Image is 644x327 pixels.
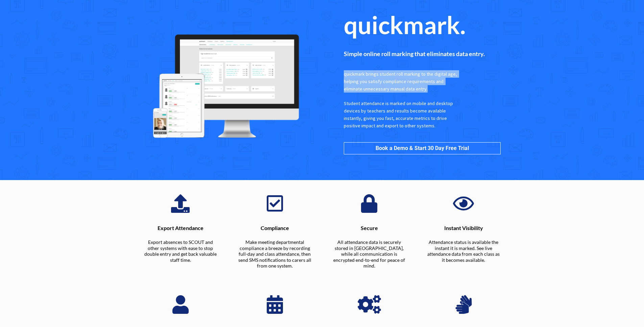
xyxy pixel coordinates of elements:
span: quickmark. [344,10,466,39]
span: Student attendance is marked on mobile and desktop devices by teachers and results become availab... [344,100,454,129]
p: Secure [332,226,406,231]
span: Make meeting departmental compliance a breeze by recording full-day and class attendance, then se... [238,239,312,269]
p: Export Attendance [143,226,217,231]
span: All attendance data is securely stored in [GEOGRAPHIC_DATA], while all communication is encrypted... [333,239,406,269]
span: Simple online roll marking that eliminates data entry. [344,50,485,57]
p: Compliance [238,226,312,231]
span: quickmark brings student roll marking to the digital age, helping you satisfy compliance requirem... [344,71,458,92]
span: Attendance status is available the instant it is marked. See live attendance data from each class... [427,239,501,263]
a: Book a Demo & Start 30 Day Free Trial [344,142,501,154]
span: Export absences to SCOUT and other systems with ease to stop double entry and get back valuable s... [144,239,218,263]
p: Instant Visibility [427,226,500,231]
